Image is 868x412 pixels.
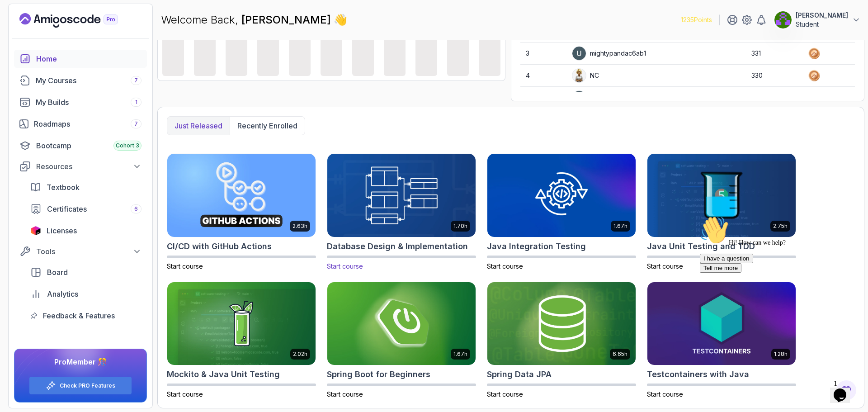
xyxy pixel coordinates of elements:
span: Board [47,267,68,278]
span: Feedback & Features [43,310,115,321]
img: Testcontainers with Java card [647,282,796,365]
h2: Java Unit Testing and TDD [647,240,755,253]
img: Java Unit Testing and TDD card [647,154,796,237]
span: Textbook [47,182,80,193]
a: Spring Data JPA card6.65hSpring Data JPAStart course [487,282,636,399]
iframe: chat widget [830,376,859,403]
span: 1 [135,99,137,106]
a: textbook [25,178,147,196]
img: Database Design & Implementation card [324,152,479,239]
span: 7 [134,120,138,128]
a: Check PRO Features [60,382,115,389]
h2: Mockito & Java Unit Testing [167,368,280,381]
p: Just released [175,120,222,131]
a: home [14,50,147,68]
span: 6 [134,205,138,213]
p: Welcome Back, [161,13,347,27]
button: Tools [14,243,147,260]
a: courses [14,71,147,90]
img: :wave: [4,4,33,33]
a: licenses [25,222,147,240]
a: bootcamp [14,137,147,155]
div: 👋Hi! How can we help?I have a questionTell me more [4,4,166,61]
span: Start course [167,262,203,270]
a: Mockito & Java Unit Testing card2.02hMockito & Java Unit TestingStart course [167,282,316,399]
a: builds [14,93,147,111]
h2: Testcontainers with Java [647,368,749,381]
div: mightypandac6ab1 [572,46,646,61]
p: 1.67h [613,223,627,230]
a: feedback [25,307,147,325]
iframe: chat widget [696,212,859,371]
div: Tools [36,246,142,257]
h2: Spring Data JPA [487,368,552,381]
div: My Courses [36,75,142,86]
button: Check PRO Features [29,376,132,395]
span: Start course [327,390,363,398]
img: Spring Boot for Beginners card [327,282,476,365]
p: 1.70h [453,223,467,230]
button: user profile image[PERSON_NAME]Student [774,11,861,29]
a: Java Unit Testing and TDD card2.75hJava Unit Testing and TDDStart course [647,153,796,271]
p: [PERSON_NAME] [796,11,848,20]
p: Student [796,20,848,29]
h2: CI/CD with GitHub Actions [167,240,272,253]
div: My Builds [36,97,142,108]
p: Recently enrolled [237,120,297,131]
p: 1235 Points [681,15,712,24]
a: Java Integration Testing card1.67hJava Integration TestingStart course [487,153,636,271]
img: user profile image [572,47,586,60]
span: Licenses [47,225,77,236]
a: Spring Boot for Beginners card1.67hSpring Boot for BeginnersStart course [327,282,476,399]
a: CI/CD with GitHub Actions card2.63hCI/CD with GitHub ActionsStart course [167,153,316,271]
span: Analytics [47,289,78,299]
h2: Database Design & Implementation [327,240,468,253]
button: Resources [14,158,147,175]
img: Java Integration Testing card [487,154,636,237]
span: Cohort 3 [116,142,139,149]
h2: Java Integration Testing [487,240,586,253]
span: Start course [327,262,363,270]
h2: Spring Boot for Beginners [327,368,430,381]
td: 3 [520,43,566,65]
div: Apply5489 [572,90,623,105]
td: 330 [746,65,802,87]
button: Recently enrolled [230,117,305,135]
span: [PERSON_NAME] [241,13,334,26]
img: user profile image [572,69,586,82]
a: board [25,263,147,281]
div: Roadmaps [34,118,142,129]
td: 331 [746,43,802,65]
p: 2.02h [293,350,307,358]
span: Start course [167,390,203,398]
a: Testcontainers with Java card1.28hTestcontainers with JavaStart course [647,282,796,399]
img: jetbrains icon [30,226,41,235]
a: roadmaps [14,115,147,133]
td: 303 [746,87,802,109]
a: Database Design & Implementation card1.70hDatabase Design & ImplementationStart course [327,153,476,271]
span: Start course [647,262,683,270]
span: 👋 [334,13,347,27]
a: analytics [25,285,147,303]
span: Hi! How can we help? [4,27,90,34]
span: Certificates [47,204,87,214]
img: user profile image [774,11,792,28]
img: Mockito & Java Unit Testing card [167,282,316,365]
span: 7 [134,77,138,84]
img: CI/CD with GitHub Actions card [167,154,316,237]
a: Landing page [19,13,139,28]
div: Home [36,53,142,64]
button: Just released [167,117,230,135]
div: NC [572,68,599,83]
button: Tell me more [4,51,45,61]
div: Resources [36,161,142,172]
button: I have a question [4,42,57,51]
p: 1.67h [453,350,467,358]
img: user profile image [572,91,586,104]
span: Start course [487,262,523,270]
p: 6.65h [613,350,627,358]
td: 4 [520,65,566,87]
div: Bootcamp [36,140,142,151]
a: certificates [25,200,147,218]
